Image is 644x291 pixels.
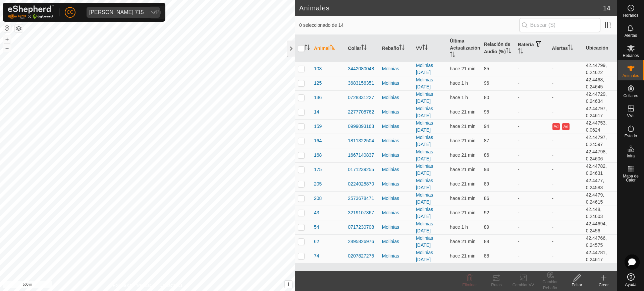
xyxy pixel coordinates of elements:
[450,210,475,215] span: 18 ago 2025, 9:06
[382,195,411,202] div: Molinias
[515,90,549,105] td: -
[625,283,637,287] span: Ayuda
[450,152,475,158] span: 18 ago 2025, 9:06
[583,148,617,162] td: 42.44798, 0.24606
[382,209,411,216] div: Molinias
[450,253,475,259] span: 18 ago 2025, 9:06
[416,91,433,104] a: Molinias [DATE]
[314,65,322,72] span: 103
[484,196,489,201] span: 86
[515,134,549,148] td: -
[416,149,433,161] a: Molinias [DATE]
[549,62,583,76] td: -
[416,178,433,190] a: Molinias [DATE]
[583,234,617,249] td: 42.44766, 0.24575
[399,46,405,51] p-sorticon: Activar para ordenar
[450,239,475,244] span: 18 ago 2025, 9:06
[549,249,583,263] td: -
[484,181,489,187] span: 89
[348,252,376,260] div: 0207827275
[623,94,638,98] span: Collares
[348,152,376,159] div: 1667140837
[515,76,549,90] td: -
[515,148,549,162] td: -
[549,234,583,249] td: -
[382,108,411,116] div: Molinias
[89,10,144,15] div: [PERSON_NAME] 715
[285,281,292,288] button: i
[623,13,638,17] span: Horarios
[314,180,322,188] span: 205
[583,35,617,62] th: Ubicación
[348,166,376,173] div: 0171239255
[549,191,583,206] td: -
[382,238,411,245] div: Molinias
[288,281,289,287] span: i
[314,195,322,202] span: 208
[625,33,637,38] span: Alertas
[450,196,475,201] span: 18 ago 2025, 9:06
[348,209,376,216] div: 3219107367
[618,271,644,289] a: Ayuda
[348,94,376,101] div: 0728331227
[314,123,322,130] span: 159
[382,166,411,173] div: Molinias
[416,120,433,133] a: Molinias [DATE]
[583,76,617,90] td: 42.4468, 0.24645
[348,65,376,72] div: 3442080048
[416,250,433,262] a: Molinias [DATE]
[518,49,523,55] p-sorticon: Activar para ordenar
[348,180,376,188] div: 0224028870
[583,162,617,177] td: 42.44782, 0.24631
[563,282,590,288] div: Editar
[549,162,583,177] td: -
[416,77,433,89] a: Molinias [DATE]
[382,252,411,260] div: Molinias
[382,180,411,188] div: Molinias
[549,134,583,148] td: -
[382,80,411,87] div: Molinias
[627,154,635,158] span: Infra
[113,282,152,288] a: Política de Privacidad
[552,123,560,130] button: Ad
[330,46,335,51] p-sorticon: Activar para ordenar
[345,35,379,62] th: Collar
[484,210,489,215] span: 92
[314,166,322,173] span: 175
[484,95,489,100] span: 80
[348,80,376,87] div: 3683156351
[537,279,563,291] div: Cambiar Rebaño
[549,177,583,191] td: -
[450,224,468,230] span: 18 ago 2025, 7:51
[619,174,642,182] span: Mapa de Calor
[515,249,549,263] td: -
[583,191,617,206] td: 42.4479, 0.24615
[506,49,511,54] p-sorticon: Activar para ordenar
[3,35,11,43] button: +
[583,206,617,220] td: 42.448, 0.24603
[413,35,447,62] th: VV
[160,282,182,288] a: Contáctenos
[348,224,376,231] div: 0717230708
[549,105,583,119] td: -
[416,63,433,75] a: Molinias [DATE]
[314,137,322,144] span: 164
[450,124,475,129] span: 18 ago 2025, 9:06
[314,94,322,101] span: 136
[519,18,600,32] input: Buscar (S)
[484,80,489,86] span: 96
[583,177,617,191] td: 42.4477, 0.24583
[450,66,475,71] span: 18 ago 2025, 9:06
[422,46,428,51] p-sorticon: Activar para ordenar
[462,283,477,287] span: Eliminar
[3,24,11,32] button: Restablecer Mapa
[450,181,475,187] span: 18 ago 2025, 9:06
[603,3,610,13] span: 14
[348,137,376,144] div: 1811322504
[416,235,433,248] a: Molinias [DATE]
[549,148,583,162] td: -
[314,108,319,116] span: 14
[515,119,549,134] td: -
[549,220,583,234] td: -
[348,123,376,130] div: 0999093163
